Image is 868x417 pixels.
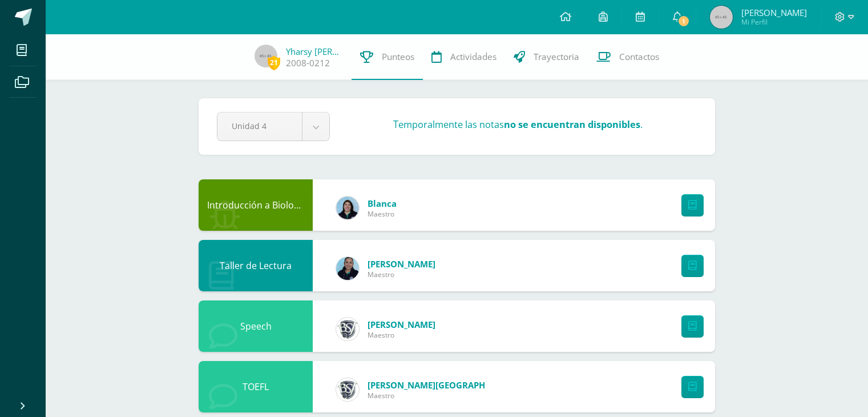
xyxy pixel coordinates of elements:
span: Trayectoria [534,51,579,63]
img: 45x45 [710,6,733,29]
img: cf0f0e80ae19a2adee6cb261b32f5f36.png [336,318,359,340]
a: [PERSON_NAME] [368,258,435,270]
span: Unidad 4 [232,113,288,139]
img: 45x45 [255,45,277,67]
span: Maestro [368,270,435,279]
h3: Temporalmente las notas . [393,118,643,131]
span: Maestro [368,209,397,219]
a: 2008-0212 [286,57,330,69]
a: [PERSON_NAME] [368,319,435,330]
div: Introducción a Biología [199,179,313,231]
span: Mi Perfil [741,17,807,27]
span: Actividades [450,51,496,63]
span: Maestro [368,391,504,400]
span: 21 [268,55,280,70]
a: Unidad 4 [217,113,329,141]
a: Contactos [588,34,668,80]
span: Contactos [619,51,659,63]
span: Punteos [382,51,414,63]
div: Speech [199,300,313,352]
a: Actividades [423,34,505,80]
a: Yharsy [PERSON_NAME] [286,46,343,57]
a: Punteos [352,34,423,80]
a: Blanca [368,198,397,209]
a: Trayectoria [505,34,588,80]
span: [PERSON_NAME] [741,7,807,18]
span: 1 [677,15,690,27]
div: TOEFL [199,361,313,412]
a: [PERSON_NAME][GEOGRAPHIC_DATA] [368,379,504,391]
img: 9587b11a6988a136ca9b298a8eab0d3f.png [336,257,359,280]
div: Taller de Lectura [199,240,313,291]
strong: no se encuentran disponibles [504,118,640,131]
img: 6df1b4a1ab8e0111982930b53d21c0fa.png [336,197,359,219]
img: 16c3d0cd5e8cae4aecb86a0a5c6f5782.png [336,378,359,401]
span: Maestro [368,330,435,340]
